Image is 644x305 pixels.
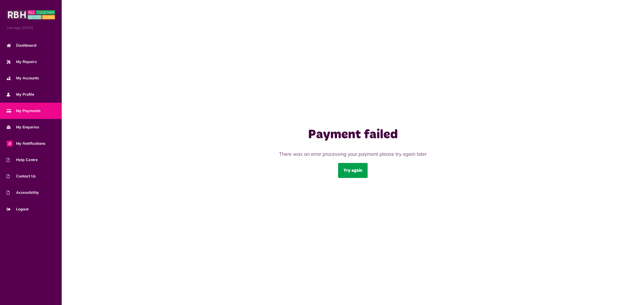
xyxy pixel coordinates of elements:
span: My Profile [7,92,34,97]
span: My Repairs [7,59,37,65]
span: My Accounts [7,75,39,81]
span: My Enquiries [7,124,39,130]
img: MyRBH [7,9,55,20]
span: My Notifications [7,141,45,146]
span: My Payments [7,108,41,114]
p: There was an error processing your payment please try again later [202,150,503,158]
a: Try again [338,163,368,178]
span: Accessibility [7,190,39,195]
span: Last login: [DATE] [7,25,55,30]
h1: Payment failed [202,127,503,143]
span: Dashboard [7,43,36,48]
span: Help Centre [7,157,38,163]
span: Logout [7,206,28,212]
span: Contact Us [7,173,36,179]
span: 0 [7,140,13,146]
